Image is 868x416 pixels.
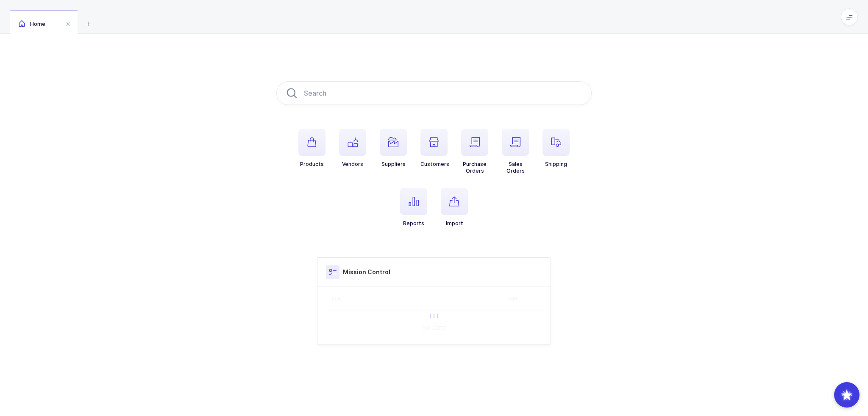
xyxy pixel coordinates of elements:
[542,129,570,168] button: Shipping
[420,129,449,168] button: Customers
[298,129,325,168] button: Products
[339,129,366,168] button: Vendors
[502,129,529,174] button: SalesOrders
[441,188,468,227] button: Import
[461,129,488,174] button: PurchaseOrders
[380,129,407,168] button: Suppliers
[400,188,427,227] button: Reports
[276,81,592,105] input: Search
[19,21,45,27] span: Home
[343,268,390,276] h3: Mission Control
